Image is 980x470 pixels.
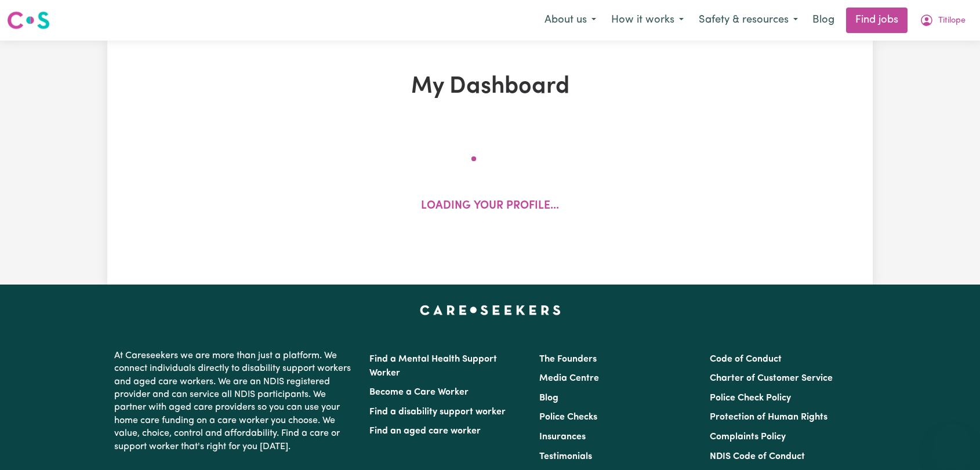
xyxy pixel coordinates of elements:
a: Find a disability support worker [369,407,506,417]
a: Find jobs [846,8,908,33]
span: Titilope [938,14,966,27]
a: Testimonials [539,452,592,461]
a: Careseekers logo [7,7,50,34]
button: Safety & resources [691,8,805,32]
a: Protection of Human Rights [710,413,827,422]
a: Police Check Policy [710,394,791,403]
a: Insurances [539,432,586,442]
a: Find an aged care worker [369,427,481,436]
a: Charter of Customer Service [710,374,833,383]
p: At Careseekers we are more than just a platform. We connect individuals directly to disability su... [114,345,355,458]
button: My Account [912,8,973,32]
button: How it works [604,8,691,32]
a: Code of Conduct [710,355,782,364]
a: Careseekers home page [420,305,561,315]
button: About us [537,8,604,32]
a: NDIS Code of Conduct [710,452,805,461]
h1: My Dashboard [242,73,738,101]
a: Complaints Policy [710,432,786,442]
a: The Founders [539,355,597,364]
a: Become a Care Worker [369,388,469,397]
img: Careseekers logo [7,10,50,31]
p: Loading your profile... [421,198,559,215]
a: Blog [805,8,841,33]
a: Media Centre [539,374,599,383]
iframe: Button to launch messaging window [934,424,971,461]
a: Find a Mental Health Support Worker [369,355,497,378]
a: Blog [539,394,558,403]
a: Police Checks [539,413,597,422]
